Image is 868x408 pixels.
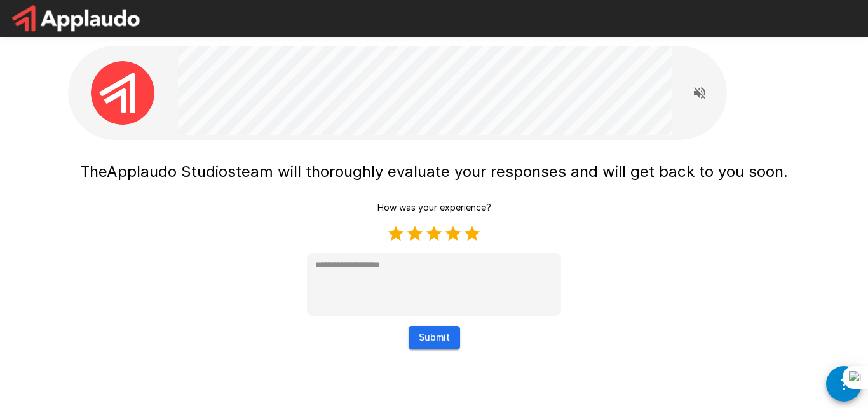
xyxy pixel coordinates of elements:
[91,61,154,125] img: applaudo_avatar.png
[377,201,491,214] p: How was your experience?
[236,162,788,181] span: team will thoroughly evaluate your responses and will get back to you soon.
[687,80,712,106] button: Read questions aloud
[80,162,107,181] span: The
[409,326,460,349] button: Submit
[107,162,236,181] span: Applaudo Studios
